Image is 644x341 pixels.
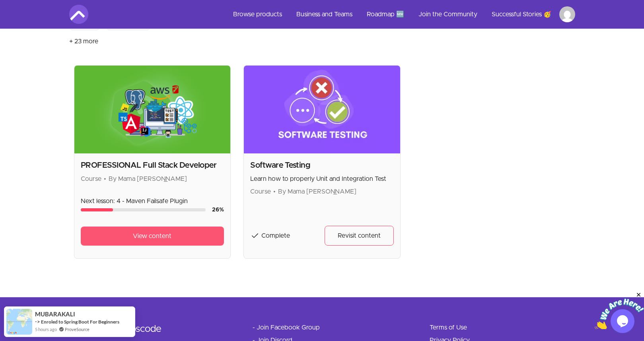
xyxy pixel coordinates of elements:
[81,227,224,246] a: View content
[109,176,187,182] span: By Mama [PERSON_NAME]
[273,188,276,195] span: •
[35,311,75,318] span: MUBARAKALI
[250,174,394,184] p: Learn how to properly Unit and Integration Test
[133,231,171,241] span: View content
[250,160,394,171] h2: Software Testing
[69,30,98,52] button: + 23 more
[595,291,644,329] iframe: chat widget
[244,66,400,153] img: Product image for Software Testing
[65,326,89,333] a: ProveSource
[6,309,32,335] img: provesource social proof notification image
[81,196,224,206] p: Next lesson: 4 - Maven Failsafe Plugin
[559,6,575,22] img: Profile image for Roger Cardona
[81,176,101,182] span: Course
[81,160,224,171] h2: PROFESSIONAL Full Stack Developer
[360,5,411,24] a: Roadmap 🆕
[412,5,484,24] a: Join the Community
[430,323,467,332] a: Terms of Use
[250,231,260,240] span: check
[290,5,359,24] a: Business and Teams
[76,323,227,335] div: © 2025 Amigoscode
[253,323,320,332] a: - Join Facebook Group
[212,207,224,213] span: 26 %
[74,66,231,153] img: Product image for PROFESSIONAL Full Stack Developer
[41,319,119,325] a: Enroled to Spring Boot For Beginners
[81,208,206,211] div: Course progress
[325,226,394,246] a: Revisit content
[261,232,290,239] span: Complete
[227,5,575,24] nav: Main
[338,231,381,240] span: Revisit content
[227,5,288,24] a: Browse products
[104,176,106,182] span: •
[278,188,356,195] span: By Mama [PERSON_NAME]
[250,188,271,195] span: Course
[35,326,57,333] span: 5 hours ago
[485,5,558,24] a: Successful Stories 🥳
[69,5,88,24] img: Amigoscode logo
[35,318,40,325] span: ->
